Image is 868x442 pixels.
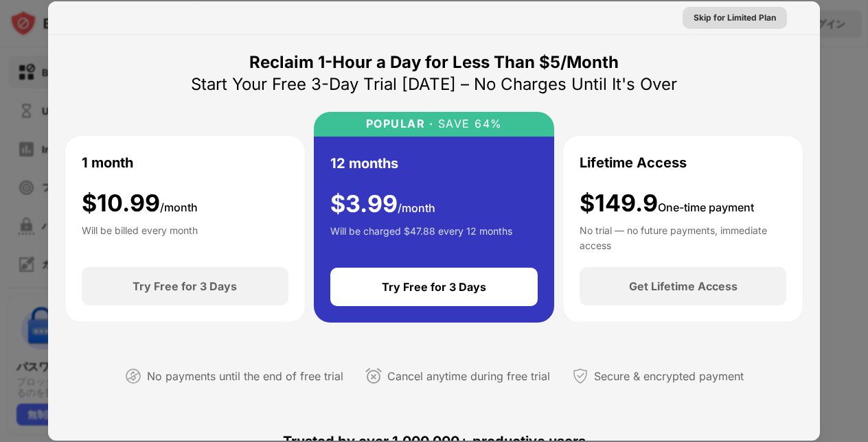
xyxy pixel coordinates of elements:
[365,368,382,384] img: cancel-anytime
[249,51,619,73] div: Reclaim 1-Hour a Day for Less Than $5/Month
[330,224,512,251] div: Will be charged $47.88 every 12 months
[629,279,738,293] div: Get Lifetime Access
[382,280,486,294] div: Try Free for 3 Days
[147,367,343,386] div: No payments until the end of free trial
[330,190,435,218] div: $ 3.99
[572,368,589,384] img: secured-payment
[82,152,133,173] div: 1 month
[82,189,198,218] div: $ 10.99
[580,189,754,218] div: $149.9
[387,367,550,386] div: Cancel anytime during free trial
[133,279,237,293] div: Try Free for 3 Days
[125,368,141,384] img: not-paying
[330,153,398,174] div: 12 months
[82,223,198,251] div: Will be billed every month
[366,117,434,130] div: POPULAR ·
[433,117,503,130] div: SAVE 64%
[580,223,786,251] div: No trial — no future payments, immediate access
[594,367,744,386] div: Secure & encrypted payment
[694,11,776,25] div: Skip for Limited Plan
[398,201,435,215] span: /month
[160,200,198,214] span: /month
[580,152,687,173] div: Lifetime Access
[191,73,677,95] div: Start Your Free 3-Day Trial [DATE] – No Charges Until It's Over
[658,200,754,214] span: One-time payment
